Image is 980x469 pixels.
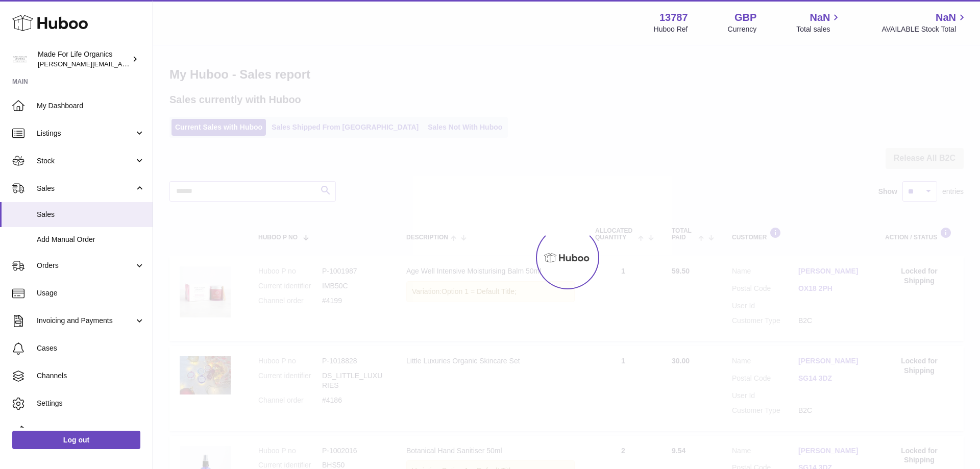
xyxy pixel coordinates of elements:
strong: GBP [734,11,756,24]
span: Listings [37,129,134,138]
span: Channels [37,371,145,381]
span: Cases [37,343,145,353]
span: AVAILABLE Stock Total [881,24,968,34]
span: Orders [37,261,134,270]
a: Log out [12,431,140,449]
span: Invoicing and Payments [37,316,134,326]
span: Add Manual Order [37,235,145,244]
span: Sales [37,210,145,219]
span: Usage [37,288,145,298]
div: Currency [728,24,757,34]
span: Sales [37,184,134,193]
span: NaN [936,11,956,24]
a: NaN AVAILABLE Stock Total [881,11,968,34]
img: geoff.winwood@madeforlifeorganics.com [12,52,28,67]
div: Huboo Ref [654,24,688,34]
span: [PERSON_NAME][EMAIL_ADDRESS][PERSON_NAME][DOMAIN_NAME] [38,60,259,68]
span: Stock [37,156,134,166]
span: Returns [37,426,145,436]
span: NaN [810,11,830,24]
div: Made For Life Organics [38,50,130,69]
span: Total sales [796,24,842,34]
a: NaN Total sales [796,11,842,34]
span: Settings [37,399,145,408]
strong: 13787 [659,11,688,24]
span: My Dashboard [37,101,145,111]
